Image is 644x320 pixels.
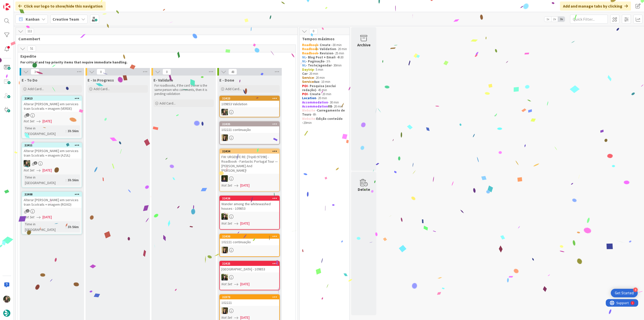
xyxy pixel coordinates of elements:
div: 22425[GEOGRAPHIC_DATA] - 109853 [220,261,279,272]
span: [DATE] [240,281,250,287]
strong: Accommodation [302,104,328,109]
a: 22434FW: URGENTE RE: [TripID:97398] - Roadbook - Fantastic Portugal Tour — [PERSON_NAME] And [PER... [219,149,280,192]
span: Add Card... [94,87,110,91]
span: 1 [26,113,29,117]
strong: RB [328,104,332,109]
strong: Daytrip [302,67,314,72]
img: MC [221,175,228,182]
p: - 20 min [302,104,347,109]
span: 0 [97,69,105,75]
i: Not Set [221,221,232,226]
strong: Location [302,96,316,100]
div: 22413 [24,97,82,100]
i: Not Set [24,168,34,172]
div: 22434 [222,150,279,153]
span: 1 [26,209,29,212]
div: 22413Alterar [PERSON_NAME] em services train Scotrails + imagem (VERDE) [22,96,82,112]
strong: Website [302,108,315,113]
strong: Service [302,76,314,80]
div: 3h 56m [66,128,80,134]
span: 0 [163,69,171,75]
i: Not Set [221,282,232,286]
span: Expedite [20,54,289,59]
strong: - Blog Post + Email [306,55,335,59]
img: BC [221,274,228,280]
div: SP [220,134,279,141]
div: 22430 [222,235,279,238]
span: Camembert [18,36,291,41]
span: Add Card... [225,87,242,91]
a: 22425[GEOGRAPHIC_DATA] - 109853BCNot Set[DATE] [219,261,280,290]
div: BC [220,274,279,280]
strong: - Teste/agendar [306,63,332,67]
strong: Roadbook [302,47,318,51]
p: - 20 min [302,92,347,96]
div: IG [22,160,82,167]
div: 3h 56m [66,224,80,230]
a: 22411Alterar [PERSON_NAME] em services train Scotrails + imagem (AZUL)IGNot Set[DATE]Time in [GEO... [22,143,82,188]
div: 102221 [220,299,279,306]
img: IG [221,109,228,115]
div: Time in [GEOGRAPHIC_DATA] [24,221,66,232]
strong: NL [302,59,306,63]
span: 48 [228,69,237,75]
span: : [66,224,66,230]
p: - 20 min [302,72,347,76]
span: E - Done [219,78,234,83]
span: 111 [25,28,34,34]
span: Support [11,1,23,7]
p: - 25 min [302,51,347,55]
span: Add Card... [159,101,176,105]
div: Open Get Started checklist, remaining modules: 4 [611,289,638,297]
span: [DATE] [43,215,52,220]
img: Visit kanbanzone.com [3,3,10,10]
span: 1 [34,161,37,165]
strong: POI [302,84,308,88]
div: Alterar [PERSON_NAME] em services train Scotrails + imagem (AZUL) [22,148,82,159]
strong: Edição conteúdo - [302,117,343,125]
span: [DATE] [240,183,250,188]
span: Tempos máximos [302,36,343,41]
img: SP [221,134,228,141]
span: : [66,177,66,183]
p: - 3 h [302,59,347,63]
span: 3 [31,69,39,75]
p: For roadbooks, if the card owner is the same person who comments, then it is pending validation [154,84,213,96]
img: IG [24,160,30,167]
div: Archive [357,42,371,48]
div: Time in [GEOGRAPHIC_DATA] [24,174,66,186]
strong: - Revision [318,51,333,55]
strong: Website [302,117,315,121]
div: 22425 [220,261,279,266]
p: - 20 min [302,96,347,100]
strong: - Create [308,92,320,96]
span: E - To Do [22,78,37,83]
strong: - Paginação [306,59,325,63]
span: [DATE] [43,168,52,173]
div: 22373 [222,295,279,299]
i: Not Set [221,315,232,320]
div: 22435 [222,122,279,126]
strong: Accommodation [302,100,328,104]
p: - 30min [302,63,347,67]
strong: - Validation [318,47,336,51]
div: 22423 [222,97,279,100]
div: 109853 Validation [220,101,279,107]
span: E - In Progress [88,78,114,83]
div: 22373 [220,295,279,299]
strong: For critical and top priority items that require immediate handling. [20,60,128,64]
div: MC [220,175,279,182]
strong: Service [302,80,314,84]
i: Not Set [24,119,34,123]
p: 30 min [302,43,347,47]
span: E- Validate [153,78,173,83]
div: SP [220,247,279,253]
i: Not Set [221,183,232,188]
div: 22426Wander among the whitewashed houses - 109853 [220,196,279,212]
a: 22435102221 continuaçãoSP [219,121,280,145]
p: - - 6h [302,109,347,117]
strong: Carregamento de Tours [302,108,346,117]
div: 22408Alterar [PERSON_NAME] em services train Scotrails + imagem (ROXO) [22,192,82,208]
div: 22411 [22,143,82,148]
div: 22430102221 continuação [220,234,279,245]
